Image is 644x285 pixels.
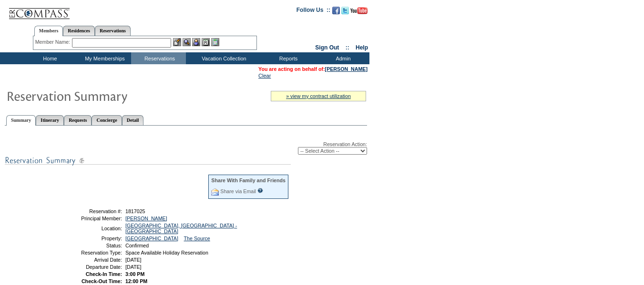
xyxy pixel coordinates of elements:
[258,73,271,79] a: Clear
[122,115,144,125] a: Detail
[341,7,349,14] img: Follow us on Twitter
[54,223,122,234] td: Location:
[260,52,315,64] td: Reports
[54,257,122,263] td: Arrival Date:
[125,223,237,234] a: [GEOGRAPHIC_DATA], [GEOGRAPHIC_DATA] - [GEOGRAPHIC_DATA]
[64,115,92,125] a: Requests
[21,52,76,64] td: Home
[211,38,219,46] img: b_calculator.gif
[54,236,122,241] td: Property:
[34,26,63,36] a: Members
[54,208,122,214] td: Reservation #:
[332,10,340,15] a: Become our fan on Facebook
[5,155,291,167] img: subTtlResSummary.gif
[131,52,186,64] td: Reservations
[86,271,122,277] strong: Check-In Time:
[315,52,369,64] td: Admin
[125,243,149,248] span: Confirmed
[341,10,349,15] a: Follow us on Twitter
[173,38,181,46] img: b_edit.gif
[350,7,368,14] img: Subscribe to our YouTube Channel
[125,216,167,221] a: [PERSON_NAME]
[76,52,131,64] td: My Memberships
[183,38,191,46] img: View
[346,44,349,51] span: ::
[95,26,131,36] a: Reservations
[192,38,200,46] img: Impersonate
[125,264,142,270] span: [DATE]
[125,208,145,214] span: 1817025
[125,236,178,241] a: [GEOGRAPHIC_DATA]
[356,44,368,51] a: Help
[125,250,208,256] span: Space Available Holiday Reservation
[5,141,367,155] div: Reservation Action:
[202,38,210,46] img: Reservations
[184,236,210,241] a: The Source
[54,243,122,248] td: Status:
[325,66,368,72] a: [PERSON_NAME]
[6,115,36,126] a: Summary
[54,264,122,270] td: Departure Date:
[186,52,260,64] td: Vacation Collection
[315,44,339,51] a: Sign Out
[125,257,142,263] span: [DATE]
[54,216,122,221] td: Principal Member:
[36,115,64,125] a: Itinerary
[258,66,368,72] span: You are acting on behalf of:
[350,10,368,15] a: Subscribe to our YouTube Channel
[35,38,72,46] div: Member Name:
[211,177,286,183] div: Share With Family and Friends
[332,7,340,14] img: Become our fan on Facebook
[296,6,330,17] td: Follow Us ::
[92,115,122,125] a: Concierge
[286,93,351,99] a: » view my contract utilization
[125,278,147,284] span: 12:00 PM
[82,278,122,284] strong: Check-Out Time:
[54,250,122,256] td: Reservation Type:
[125,271,144,277] span: 3:00 PM
[257,188,263,193] input: What is this?
[220,188,256,194] a: Share via Email
[6,86,197,105] img: Reservaton Summary
[63,26,95,36] a: Residences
